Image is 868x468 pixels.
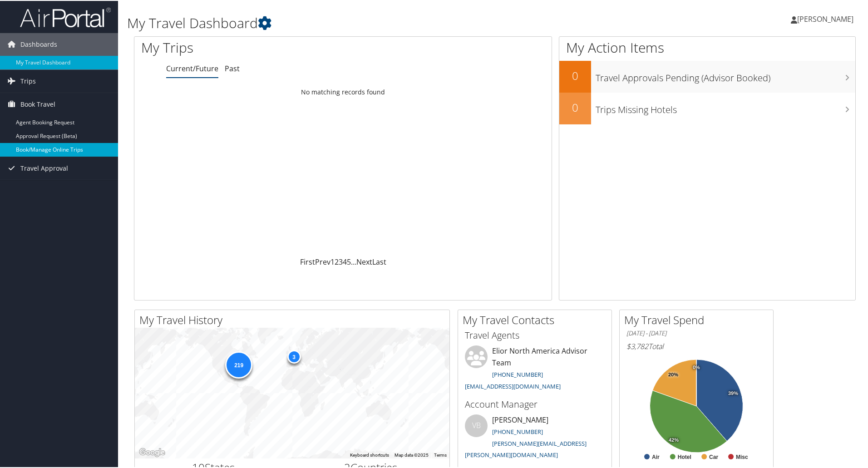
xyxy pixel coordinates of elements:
[20,156,68,179] span: Travel Approval
[624,311,773,327] h2: My Travel Spend
[137,446,167,458] img: Google
[315,256,330,266] a: Prev
[559,67,591,83] h2: 0
[134,83,552,99] td: No matching records found
[492,369,543,378] a: [PHONE_NUMBER]
[797,13,853,23] span: [PERSON_NAME]
[559,37,855,56] h1: My Action Items
[225,63,240,73] a: Past
[668,371,678,377] tspan: 20%
[356,256,372,266] a: Next
[626,328,766,337] h6: [DATE] - [DATE]
[465,414,488,436] div: VB
[137,446,167,458] a: Open this area in Google Maps (opens a new window)
[20,6,111,27] img: airportal-logo.png
[465,438,587,458] a: [PERSON_NAME][EMAIL_ADDRESS][PERSON_NAME][DOMAIN_NAME]
[372,256,386,266] a: Last
[693,364,700,369] tspan: 0%
[652,453,660,459] text: Air
[347,256,351,266] a: 5
[127,13,617,32] h1: My Travel Dashboard
[460,414,609,462] li: [PERSON_NAME]
[350,451,389,458] button: Keyboard shortcuts
[709,453,718,459] text: Car
[300,256,315,266] a: First
[559,92,855,123] a: 0Trips Missing Hotels
[728,390,738,395] tspan: 39%
[678,453,691,459] text: Hotel
[736,453,748,459] text: Misc
[225,350,252,378] div: 219
[139,311,449,327] h2: My Travel History
[395,452,429,457] span: Map data ©2025
[20,32,57,55] span: Dashboards
[465,328,605,341] h3: Travel Agents
[559,99,591,114] h2: 0
[596,98,855,115] h3: Trips Missing Hotels
[287,349,301,363] div: 3
[626,340,648,350] span: $3,782
[791,5,863,32] a: [PERSON_NAME]
[626,340,766,350] h6: Total
[465,381,561,389] a: [EMAIL_ADDRESS][DOMAIN_NAME]
[141,37,371,56] h1: My Trips
[460,345,609,393] li: Elior North America Advisor Team
[20,92,55,115] span: Book Travel
[166,63,218,73] a: Current/Future
[492,427,543,435] a: [PHONE_NUMBER]
[335,256,339,266] a: 2
[343,256,347,266] a: 4
[330,256,335,266] a: 1
[20,69,36,92] span: Trips
[669,437,679,442] tspan: 42%
[559,60,855,92] a: 0Travel Approvals Pending (Advisor Booked)
[463,311,612,327] h2: My Travel Contacts
[434,452,447,457] a: Terms (opens in new tab)
[339,256,343,266] a: 3
[596,66,855,84] h3: Travel Approvals Pending (Advisor Booked)
[351,256,356,266] span: …
[465,397,605,410] h3: Account Manager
